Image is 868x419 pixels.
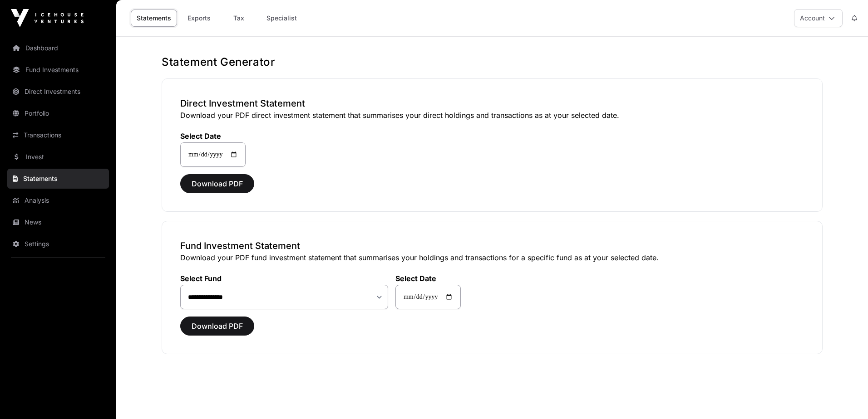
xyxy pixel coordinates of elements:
img: Icehouse Ventures Logo [11,9,84,27]
a: Invest [7,147,109,167]
a: News [7,212,109,232]
button: Download PDF [180,317,254,336]
a: Analysis [7,190,109,210]
a: Direct Investments [7,82,109,102]
label: Select Date [180,132,246,141]
span: Download PDF [192,178,243,189]
a: Tax [221,10,257,27]
a: Statements [7,169,109,189]
a: Transactions [7,125,109,145]
h1: Statement Generator [162,55,823,69]
a: Portfolio [7,103,109,123]
a: Dashboard [7,38,109,58]
button: Account [794,9,843,27]
a: Statements [131,10,177,27]
p: Download your PDF direct investment statement that summarises your direct holdings and transactio... [180,110,804,121]
a: Specialist [261,10,303,27]
a: Fund Investments [7,60,109,80]
a: Settings [7,234,109,254]
h3: Direct Investment Statement [180,97,804,110]
span: Download PDF [192,321,243,331]
p: Download your PDF fund investment statement that summarises your holdings and transactions for a ... [180,252,804,263]
h3: Fund Investment Statement [180,239,804,252]
a: Download PDF [180,326,254,335]
a: Download PDF [180,183,254,192]
label: Select Fund [180,274,388,283]
a: Exports [181,10,217,27]
label: Select Date [395,274,461,283]
button: Download PDF [180,174,254,193]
